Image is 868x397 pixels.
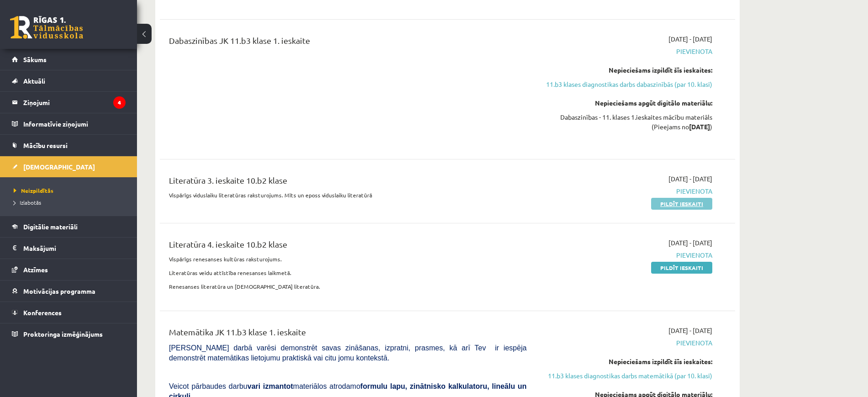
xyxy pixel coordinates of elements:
span: Motivācijas programma [23,287,95,295]
span: Pievienota [540,47,712,56]
p: Renesanses literatūra un [DEMOGRAPHIC_DATA] literatūra. [169,282,526,291]
div: Nepieciešams izpildīt šīs ieskaites: [540,357,712,366]
a: Sākums [12,49,126,70]
span: Konferences [23,308,62,317]
legend: Maksājumi [23,238,126,259]
a: Mācību resursi [12,135,126,156]
a: [DEMOGRAPHIC_DATA] [12,156,126,177]
span: Aktuāli [23,77,45,85]
a: Pildīt ieskaiti [651,198,712,210]
legend: Ziņojumi [23,92,126,113]
span: Pievienota [540,250,712,260]
a: Ziņojumi4 [12,92,126,113]
span: Digitālie materiāli [23,222,78,231]
div: Dabaszinības - 11. klases 1.ieskaites mācību materiāls (Pieejams no ) [540,112,712,132]
span: [DEMOGRAPHIC_DATA] [23,163,95,171]
span: Proktoringa izmēģinājums [23,330,103,338]
span: [DATE] - [DATE] [668,34,712,44]
div: Literatūra 3. ieskaite 10.b2 klase [169,174,526,191]
div: Nepieciešams apgūt digitālo materiālu: [540,98,712,108]
span: Izlabotās [14,199,41,206]
a: Pildīt ieskaiti [651,262,712,274]
a: Konferences [12,302,126,323]
span: Mācību resursi [23,141,68,149]
span: Pievienota [540,338,712,348]
span: [PERSON_NAME] darbā varēsi demonstrēt savas zināšanas, izpratni, prasmes, kā arī Tev ir iespēja d... [169,344,526,362]
div: Nepieciešams izpildīt šīs ieskaites: [540,65,712,75]
b: vari izmantot [247,382,293,390]
p: Vispārīgs renesanses kultūras raksturojums. [169,255,526,263]
strong: [DATE] [689,122,710,131]
legend: Informatīvie ziņojumi [23,113,126,134]
span: Atzīmes [23,265,48,274]
a: 11.b3 klases diagnostikas darbs dabaszinībās (par 10. klasi) [540,79,712,89]
i: 4 [113,96,126,109]
a: Digitālie materiāli [12,216,126,237]
a: Izlabotās [14,198,128,206]
a: Atzīmes [12,259,126,280]
a: Rīgas 1. Tālmācības vidusskola [10,16,83,39]
div: Literatūra 4. ieskaite 10.b2 klase [169,238,526,255]
span: [DATE] - [DATE] [668,174,712,184]
a: Proktoringa izmēģinājums [12,323,126,344]
a: Maksājumi [12,238,126,259]
a: Aktuāli [12,70,126,91]
p: Literatūras veidu attīstība renesanses laikmetā. [169,269,526,277]
a: Neizpildītās [14,186,128,195]
span: Pievienota [540,186,712,196]
span: [DATE] - [DATE] [668,238,712,248]
a: 11.b3 klases diagnostikas darbs matemātikā (par 10. klasi) [540,371,712,381]
a: Informatīvie ziņojumi [12,113,126,134]
div: Matemātika JK 11.b3 klase 1. ieskaite [169,326,526,343]
span: Sākums [23,55,47,64]
p: Vispārīgs viduslaiku literatūras raksturojums. Mīts un eposs viduslaiku literatūrā [169,191,526,199]
span: Neizpildītās [14,187,53,194]
span: [DATE] - [DATE] [668,326,712,335]
a: Motivācijas programma [12,281,126,302]
div: Dabaszinības JK 11.b3 klase 1. ieskaite [169,34,526,51]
